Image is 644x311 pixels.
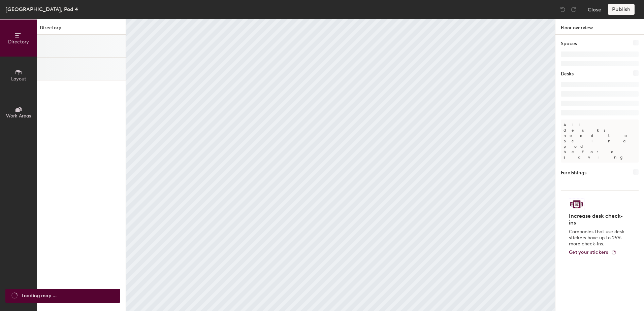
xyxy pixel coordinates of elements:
[561,169,586,177] h1: Furnishings
[569,249,608,255] span: Get your stickers
[8,39,29,45] span: Directory
[555,19,644,35] h1: Floor overview
[561,70,574,78] h1: Desks
[5,5,78,13] div: [GEOGRAPHIC_DATA], Pod 4
[569,199,584,210] img: Sticker logo
[569,213,626,226] h4: Increase desk check-ins
[22,292,57,300] span: Loading map ...
[561,40,577,47] h1: Spaces
[559,6,566,13] img: Undo
[126,19,555,311] canvas: Map
[561,119,639,163] p: All desks need to be in a pod before saving
[569,229,626,247] p: Companies that use desk stickers have up to 25% more check-ins.
[570,6,577,13] img: Redo
[6,113,31,119] span: Work Areas
[588,4,601,15] button: Close
[37,24,126,35] h1: Directory
[569,250,616,255] a: Get your stickers
[11,76,26,82] span: Layout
